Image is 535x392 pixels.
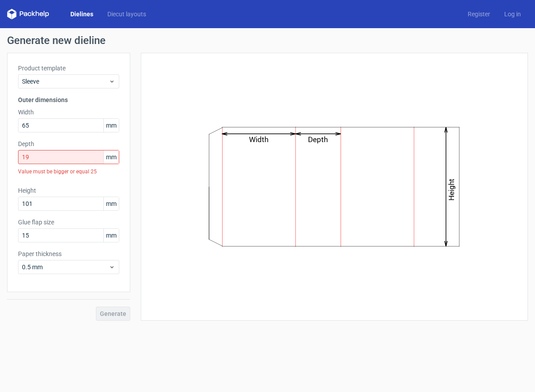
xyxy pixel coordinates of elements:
[103,229,119,242] span: mm
[497,10,528,18] a: Log in
[63,10,100,18] a: Dielines
[103,150,119,164] span: mm
[103,197,119,210] span: mm
[461,10,497,18] a: Register
[18,249,119,258] label: Paper thickness
[18,64,119,73] label: Product template
[100,10,153,18] a: Diecut layouts
[308,135,328,144] text: Depth
[18,95,119,104] h3: Outer dimensions
[18,139,119,148] label: Depth
[18,186,119,195] label: Height
[18,218,119,227] label: Glue flap size
[22,77,109,86] span: Sleeve
[22,263,109,271] span: 0.5 mm
[447,179,456,201] text: Height
[249,135,269,144] text: Width
[7,35,528,46] h1: Generate new dieline
[18,108,119,117] label: Width
[18,164,119,179] div: Value must be bigger or equal 25
[103,119,119,132] span: mm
